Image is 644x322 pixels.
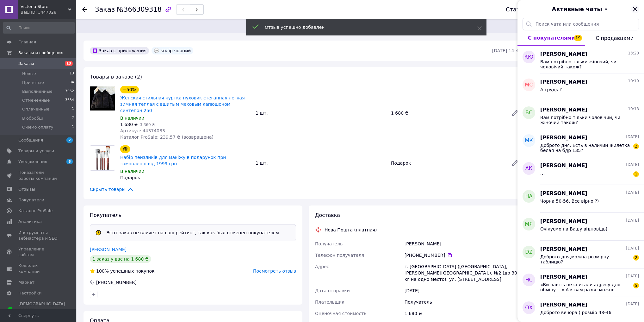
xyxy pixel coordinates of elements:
span: Оценочная стоимость [315,311,367,316]
span: Товары в заказе (2) [90,74,142,80]
div: г. [GEOGRAPHIC_DATA] ([GEOGRAPHIC_DATA], [PERSON_NAME][GEOGRAPHIC_DATA].), №2 (до 30 кг на одно м... [403,261,523,285]
span: Посмотреть отзыв [253,268,296,274]
button: С покупателями19 [517,30,585,46]
span: Отзывы [18,186,35,192]
span: Дата отправки [315,288,350,293]
div: 1 заказ у вас на 1 680 ₴ [90,255,151,263]
button: Активные чаты [535,5,626,13]
span: МЯ [525,221,533,228]
span: [DATE] [626,134,639,140]
span: Этот заказ не влияет на ваш рейтинг, так как был отменен покупателем [85,23,636,29]
a: [PERSON_NAME] [90,247,127,252]
span: НС [525,276,532,284]
span: [DATE] [626,246,639,251]
img: :speech_balloon: [154,48,159,53]
span: Вам потрібно тільки жіночий, чи чоловічий також? [540,59,630,69]
div: Отзыв успешно добавлен [265,24,461,30]
div: Нова Пошта (платная) [323,227,378,233]
span: [PERSON_NAME] [540,134,587,142]
span: Новые [22,71,36,77]
span: Вам потрібно тільки чоловічий, чи жіночий також? [540,115,630,125]
span: Отмененные [22,98,50,103]
span: [PERSON_NAME] [540,51,587,58]
time: [DATE] 14:42 [492,48,521,53]
button: НС[PERSON_NAME][DATE]«Ви навіть не спитали адресу для обміну …» А к вам разве можно дозвониться?5 [517,268,644,296]
img: Женская стильная куртка пуховик стеганная легкая зимняя теплая с вшитым меховым капюшоном синтепо... [90,86,115,110]
span: [DEMOGRAPHIC_DATA] и счета [18,301,65,319]
span: Настройки [18,290,41,296]
div: Этот заказ не влияет на ваш рейтинг, так как был отменен покупателем [104,230,282,236]
span: DZ [525,249,532,256]
span: «Ви навіть не спитали адресу для обміну …» А к вам разве можно дозвониться? [540,282,630,292]
div: 1 шт. [253,159,388,167]
button: КЮ[PERSON_NAME]13:20Вам потрібно тільки жіночий, чи чоловічий також? [517,46,644,73]
button: НА[PERSON_NAME][DATE]Чорна 50-56. Все вірно ?) [517,185,644,213]
button: МС[PERSON_NAME]10:19А грудь ? [517,73,644,101]
div: Получатель [403,296,523,308]
input: Поиск чата или сообщения [523,18,639,30]
span: [DATE] [626,218,639,223]
span: Адрес [315,264,329,269]
span: Заказ [95,6,115,13]
a: Набір пензликів для макіжу в подарунок при замовленні від 1999 грн [120,155,226,166]
span: 13 [70,71,74,77]
span: 19 [574,35,582,41]
span: 100% [96,268,109,274]
span: №366309318 [117,6,162,13]
span: Чорна 50-56. Все вірно ?) [540,199,599,204]
span: Покупатели [18,197,44,203]
span: С продавцами [596,35,634,41]
span: Доброго дня,можна розмірну таблицю? [540,254,630,264]
span: 3 360 ₴ [140,123,155,127]
span: 6 [66,159,73,164]
button: МЯ[PERSON_NAME][DATE]Очікуємо на Вашу відповідь) [517,213,644,241]
span: Доброго вечора ) розмір 43-46 [540,310,611,315]
span: Аналитика [18,219,42,224]
span: [PERSON_NAME] [540,218,587,225]
span: БС [525,109,532,117]
button: МК[PERSON_NAME][DATE]Доброго дня. Есть в наличии жилетка белая на бдр 135? [GEOGRAPHIC_DATA].2 [517,129,644,157]
span: Товары и услуги [18,148,54,154]
span: В наличии [120,169,144,174]
span: С покупателями [528,35,575,41]
button: DZ[PERSON_NAME][DATE]Доброго дня,можна розмірну таблицю?2 [517,241,644,268]
span: Показатели работы компании [18,170,59,181]
span: МК [525,137,533,144]
span: НА [525,193,533,200]
div: 1 680 ₴ [403,308,523,319]
div: Подарок [388,159,506,167]
span: Каталог ProSale [18,208,53,214]
span: Управление сайтом [18,246,59,258]
span: Плательщик [315,300,344,305]
span: Принятые [22,80,44,85]
button: АК[PERSON_NAME][DATE]…1 [517,157,644,185]
span: Доставка [315,212,340,218]
span: 1 680 ₴ [120,122,138,127]
span: 2 [633,143,639,149]
span: [DATE] [626,301,639,307]
span: Артикул: 44374083 [120,128,165,133]
div: Вернуться назад [82,6,87,13]
span: 5 [633,283,639,288]
span: Очіємо оплату [22,124,53,130]
span: Инструменты вебмастера и SEO [18,230,59,241]
div: −50% [120,86,139,93]
span: 10:19 [628,79,639,84]
span: 10:18 [628,106,639,112]
span: КЮ [524,54,534,61]
span: Victoria Store [21,4,68,9]
span: [PERSON_NAME] [540,301,587,309]
span: Сообщения [18,137,43,143]
div: [DATE] [403,285,523,296]
span: 3634 [65,98,74,103]
div: 1 680 ₴ [388,109,506,117]
span: Очікуємо на Вашу відповідь) [540,226,607,231]
div: [PHONE_NUMBER] [96,279,137,286]
span: 7052 [65,89,74,94]
span: 34 [70,80,74,85]
span: АК [525,165,532,172]
span: Заказы [18,61,34,66]
img: Набір пензликів для макіжу в подарунок при замовленні від 1999 грн [91,146,114,170]
span: 13 [65,61,73,66]
span: [DATE] [626,162,639,167]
